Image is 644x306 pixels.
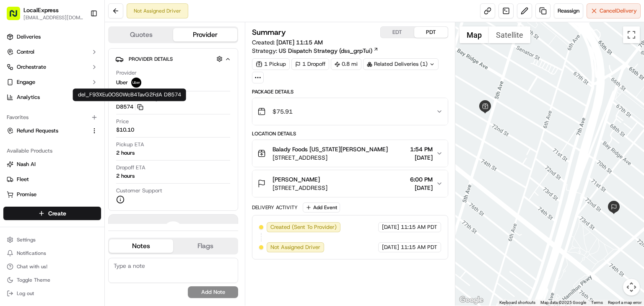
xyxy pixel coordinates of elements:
[59,207,101,214] a: Powered byPylon
[116,141,144,148] span: Pickup ETA
[17,78,35,86] span: Engage
[17,290,34,297] span: Log out
[8,8,25,25] img: Nash
[7,127,88,135] a: Refund Requests
[131,78,141,88] img: uber-new-logo.jpeg
[3,158,101,171] button: Nash AI
[109,239,173,253] button: Notes
[8,188,15,194] div: 📗
[623,26,640,43] button: Toggle fullscreen view
[79,187,135,195] span: API Documentation
[83,207,101,214] span: Pylon
[623,279,640,296] button: Map camera controls
[3,234,101,246] button: Settings
[414,27,448,38] button: PDT
[17,187,64,195] span: Knowledge Base
[17,161,36,168] span: Nash AI
[17,250,46,257] span: Notifications
[26,152,68,159] span: [PERSON_NAME]
[7,161,98,168] a: Nash AI
[8,144,22,158] img: Jandy Espique
[3,3,87,23] button: LocalExpress[EMAIL_ADDRESS][DOMAIN_NAME]
[410,184,433,192] span: [DATE]
[457,295,485,306] img: Google
[591,300,603,305] a: Terms (opens in new tab)
[18,80,33,95] img: 5e9a9d7314ff4150bce227a61376b483.jpg
[279,47,379,55] a: US Dispatch Strategy (dss_grpTui)
[3,60,101,74] button: Orchestrate
[273,184,327,192] span: [STREET_ADDRESS]
[3,91,101,104] a: Analytics
[17,93,40,101] span: Analytics
[17,236,36,243] span: Settings
[303,202,340,213] button: Add Event
[70,130,73,136] span: •
[382,223,399,231] span: [DATE]
[460,26,489,43] button: Show street map
[273,145,388,153] span: Balady Foods [US_STATE][PERSON_NAME]
[17,153,23,159] img: 1736555255976-a54dd68f-1ca7-489b-9aae-adbdc363a1c4
[252,88,448,95] div: Package Details
[116,172,135,180] div: 2 hours
[116,149,135,157] div: 2 hours
[5,184,68,199] a: 📗Knowledge Base
[410,153,433,162] span: [DATE]
[273,153,388,162] span: [STREET_ADDRESS]
[22,54,151,62] input: Got a question? Start typing here...
[38,88,115,95] div: We're available if you need us!
[270,223,337,231] span: Created (Sent To Provider)
[70,152,73,159] span: •
[3,188,101,201] button: Promise
[499,300,535,306] button: Keyboard shortcuts
[608,300,641,305] a: Report a map error
[3,124,101,137] button: Refund Requests
[8,109,56,115] div: Past conversations
[17,277,50,283] span: Toggle Theme
[8,122,22,135] img: Liam S.
[23,6,59,14] span: LocalExpress
[279,47,372,55] span: US Dispatch Strategy (dss_grpTui)
[457,295,485,306] a: Open this area in Google Maps (opens a new window)
[410,175,433,184] span: 6:00 PM
[173,239,237,253] button: Flags
[558,7,579,15] span: Reassign
[401,223,437,231] span: 11:15 AM PDT
[116,126,134,134] span: $10.10
[17,130,23,137] img: 1736555255976-a54dd68f-1ca7-489b-9aae-adbdc363a1c4
[7,176,98,183] a: Fleet
[116,69,137,77] span: Provider
[252,140,448,167] button: Balady Foods [US_STATE][PERSON_NAME][STREET_ADDRESS]1:54 PM[DATE]
[3,173,101,186] button: Fleet
[38,80,138,88] div: Start new chat
[252,38,323,47] span: Created:
[74,130,98,136] span: 10:53 AM
[7,191,98,198] a: Promise
[74,152,91,159] span: [DATE]
[17,63,46,71] span: Orchestrate
[3,30,101,44] a: Deliveries
[8,80,23,95] img: 1736555255976-a54dd68f-1ca7-489b-9aae-adbdc363a1c4
[115,52,231,66] button: Provider Details
[17,33,41,41] span: Deliveries
[273,175,320,184] span: [PERSON_NAME]
[3,45,101,59] button: Control
[600,7,637,15] span: Cancel Delivery
[116,164,145,171] span: Dropoff ETA
[381,27,414,38] button: EDT
[17,127,58,135] span: Refund Requests
[23,14,83,21] button: [EMAIL_ADDRESS][DOMAIN_NAME]
[143,82,153,92] button: Start new chat
[17,263,47,270] span: Chat with us!
[17,48,34,56] span: Control
[71,188,78,194] div: 💻
[363,58,439,70] div: Related Deliveries (1)
[252,170,448,197] button: [PERSON_NAME][STREET_ADDRESS]6:00 PM[DATE]
[17,191,36,198] span: Promise
[273,107,293,116] span: $75.91
[68,184,138,199] a: 💻API Documentation
[252,98,448,125] button: $75.91
[8,33,153,47] p: Welcome 👋
[3,75,101,89] button: Engage
[26,130,68,136] span: [PERSON_NAME]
